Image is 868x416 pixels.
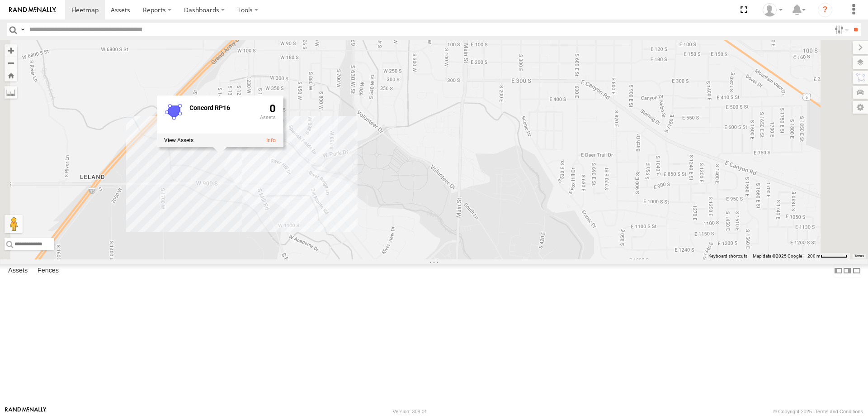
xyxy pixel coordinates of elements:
[834,264,843,277] label: Dock Summary Table to the Left
[9,7,56,13] img: rand-logo.svg
[854,254,864,258] a: Terms (opens in new tab)
[4,264,32,277] label: Assets
[815,409,863,414] a: Terms and Conditions
[852,264,861,277] label: Hide Summary Table
[818,3,832,17] i: ?
[843,264,852,277] label: Dock Summary Table to the Right
[773,409,863,414] div: © Copyright 2025 -
[708,253,747,259] button: Keyboard shortcuts
[831,23,850,36] label: Search Filter Options
[805,253,850,259] button: Map Scale: 200 m per 55 pixels
[260,103,276,132] div: 0
[807,253,821,258] span: 200 m
[266,137,276,143] a: View fence details
[5,44,17,57] button: Zoom in
[5,407,47,416] a: Visit our Website
[189,105,253,111] div: Fence Name - Concord RP16
[853,101,868,114] label: Map Settings
[164,137,193,143] label: View assets associated with this fence
[753,253,802,258] span: Map data ©2025 Google
[5,215,23,233] button: Drag Pegman onto the map to open Street View
[19,23,26,36] label: Search Query
[5,57,17,69] button: Zoom out
[759,3,786,17] div: Allen Bauer
[5,69,17,81] button: Zoom Home
[5,86,17,99] label: Measure
[33,264,63,277] label: Fences
[393,409,427,414] div: Version: 308.01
